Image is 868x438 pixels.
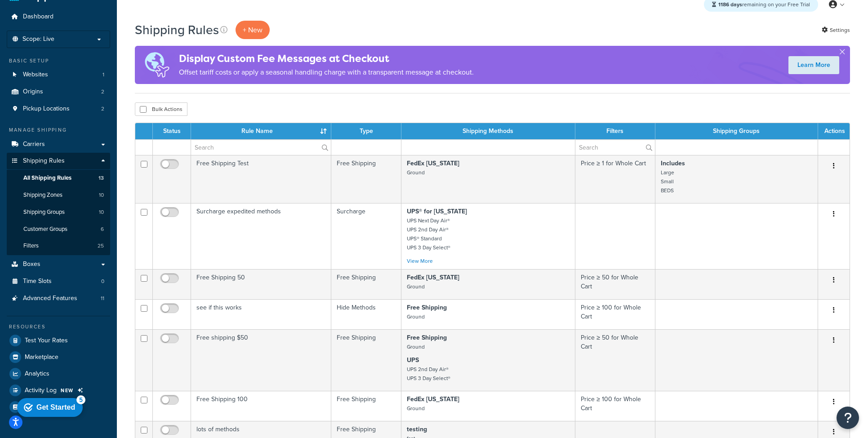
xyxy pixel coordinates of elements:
span: Dashboard [23,13,53,21]
a: Shipping Zones 10 [7,187,110,204]
span: Customer Groups [23,226,67,233]
span: Time Slots [23,278,52,285]
div: Get Started [23,10,62,18]
div: Get Started 5 items remaining, 0% complete [4,4,69,23]
a: Websites 1 [7,66,110,83]
td: Free Shipping [331,155,401,203]
button: Open Resource Center [837,407,859,429]
li: Customer Groups [7,221,110,238]
li: Time Slots [7,273,110,290]
td: Price ≥ 1 for Whole Cart [575,155,655,203]
a: Shipping Groups 10 [7,204,110,221]
a: Boxes [7,256,110,273]
span: Websites [23,71,48,79]
a: Analytics [7,366,110,382]
td: Free Shipping 50 [191,269,331,299]
td: Price ≥ 50 for Whole Cart [575,269,655,299]
span: 0 [101,278,104,285]
a: Origins 2 [7,84,110,100]
span: 25 [98,242,104,250]
span: Boxes [23,261,40,268]
li: Advanced Features [7,290,110,307]
strong: Includes [661,159,685,168]
span: All Shipping Rules [23,174,71,182]
a: All Shipping Rules 13 [7,170,110,186]
div: Basic Setup [7,57,110,65]
th: Shipping Groups [655,123,818,139]
span: 10 [99,191,104,199]
button: Bulk Actions [135,102,187,116]
span: 1 [102,71,104,79]
small: UPS Next Day Air® UPS 2nd Day Air® UPS® Standard UPS 3 Day Select® [407,217,450,252]
strong: UPS [407,355,419,365]
th: Status [153,123,191,139]
th: Type [331,123,401,139]
a: Shipping Rules [7,153,110,169]
th: Rule Name : activate to sort column ascending [191,123,331,139]
div: Manage Shipping [7,126,110,134]
a: Activity Log NEW [7,382,110,398]
td: Price ≥ 100 for Whole Cart [575,299,655,329]
small: Large Small BEDS [661,168,674,195]
a: Dashboard [7,9,110,25]
span: 2 [101,88,104,96]
strong: Free Shipping [407,303,447,312]
span: Marketplace [25,354,58,361]
a: Pickup Locations 2 [7,101,110,117]
td: Hide Methods [331,299,401,329]
li: Shipping Groups [7,204,110,221]
span: 6 [101,226,104,233]
td: Price ≥ 50 for Whole Cart [575,329,655,391]
span: Scope: Live [22,35,54,43]
strong: 1186 days [718,0,742,9]
span: 10 [99,208,104,216]
span: Origins [23,88,43,96]
small: UPS 2nd Day Air® UPS 3 Day Select® [407,365,450,382]
span: Shipping Zones [23,191,62,199]
a: Advanced Features 11 [7,290,110,307]
li: Activity Log [7,382,110,398]
td: Free Shipping [331,391,401,421]
strong: UPS® for [US_STATE] [407,207,467,216]
strong: testing [407,425,427,434]
a: Learn More [788,56,839,74]
h1: Shipping Rules [135,21,219,39]
span: Analytics [25,370,49,378]
span: 13 [98,174,104,182]
li: Shipping Rules [7,153,110,255]
span: Shipping Groups [23,208,65,216]
small: Ground [407,404,425,412]
span: Filters [23,242,39,250]
input: Search [191,140,331,155]
td: Free Shipping Test [191,155,331,203]
td: Free Shipping [331,329,401,391]
input: Search [575,140,655,155]
a: Carriers [7,136,110,153]
span: 2 [101,105,104,113]
small: Ground [407,313,425,321]
small: Ground [407,283,425,291]
td: Surcharge [331,203,401,269]
li: All Shipping Rules [7,170,110,186]
div: Resources [7,323,110,331]
strong: FedEx [US_STATE] [407,273,459,282]
small: Ground [407,343,425,351]
strong: Free Shipping [407,333,447,342]
p: + New [236,21,270,39]
td: Free shipping $50 [191,329,331,391]
a: Help Docs [7,399,110,415]
span: Advanced Features [23,295,77,302]
td: Free Shipping 100 [191,391,331,421]
th: Shipping Methods [401,123,576,139]
li: Origins [7,84,110,100]
li: Shipping Zones [7,187,110,204]
span: Test Your Rates [25,337,68,345]
td: Price ≥ 100 for Whole Cart [575,391,655,421]
div: 5 [63,2,72,11]
a: Test Your Rates [7,332,110,349]
a: Filters 25 [7,238,110,254]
